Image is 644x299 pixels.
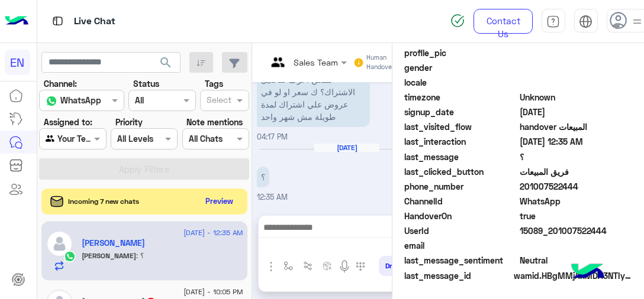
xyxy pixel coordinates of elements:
[404,269,511,282] span: last_message_id
[284,261,293,271] img: select flow
[404,254,517,266] span: last_message_sentiment
[379,256,407,276] button: Drop
[579,15,593,28] img: tab
[279,256,298,276] button: select flow
[520,225,633,237] span: 15089_201007522444
[298,256,318,276] button: Trigger scenario
[520,76,633,89] span: null
[567,252,608,293] img: hulul-logo.png
[337,259,352,274] img: send voice note
[5,9,28,34] img: Logo
[152,52,181,77] button: search
[314,144,379,152] h6: [DATE]
[520,165,633,178] span: فريق المبيعات
[115,116,143,128] label: Priority
[5,50,30,75] div: EN
[68,196,139,207] span: Incoming 7 new chats
[404,121,517,133] span: last_visited_flow
[404,210,517,222] span: HandoverOn
[257,132,288,141] span: 04:17 PM
[44,116,92,128] label: Assigned to:
[133,77,159,90] label: Status
[404,76,517,89] span: locale
[404,106,517,118] span: signup_date
[520,135,633,148] span: 2025-08-25T22:35:54.265Z
[404,135,517,148] span: last_interaction
[257,57,370,127] p: 25/8/2025, 4:17 PM
[404,165,517,178] span: last_clicked_button
[404,151,517,163] span: last_message
[546,15,560,28] img: tab
[520,210,633,222] span: true
[404,225,517,237] span: UserId
[39,158,249,180] button: Apply Filters
[404,195,517,207] span: ChannelId
[74,14,115,30] p: Live Chat
[264,259,278,274] img: send attachment
[520,91,633,103] span: Unknown
[44,77,77,90] label: Channel:
[404,180,517,193] span: phone_number
[520,195,633,207] span: 2
[257,193,288,201] span: 12:35 AM
[542,9,565,34] a: tab
[520,254,633,266] span: 0
[205,93,231,109] div: Select
[520,61,633,74] span: null
[323,261,332,271] img: create order
[257,167,269,187] p: 26/8/2025, 12:35 AM
[318,256,337,276] button: create order
[404,239,517,252] span: email
[404,47,517,59] span: profile_pic
[474,9,533,34] a: Contact Us
[82,251,136,260] span: [PERSON_NAME]
[46,230,73,257] img: defaultAdmin.png
[303,261,313,271] img: Trigger scenario
[183,227,243,238] span: [DATE] - 12:35 AM
[183,287,243,297] span: [DATE] - 10:05 PM
[404,61,517,74] span: gender
[520,180,633,193] span: 201007522444
[520,151,633,163] span: ؟
[205,77,223,90] label: Tags
[50,14,65,28] img: tab
[159,56,173,70] span: search
[82,238,145,248] h5: Youssef Meligy
[450,14,465,28] img: spinner
[201,193,239,210] button: Preview
[136,251,144,260] span: ؟
[520,239,633,252] span: null
[366,53,410,72] small: Human Handover
[356,262,365,271] img: make a call
[186,116,243,128] label: Note mentions
[404,91,517,103] span: timezone
[64,251,76,262] img: WhatsApp
[514,269,632,282] span: wamid.HBgMMjAxMDA3NTIyNDQ0FQIAEhggREQ5RDM0QzQ5ODY5MDk4MkZFNjEyNkY3RjBBNDY1NzAA
[520,121,633,133] span: handover المبيعات
[520,106,633,118] span: 2025-08-25T14:13:54.483Z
